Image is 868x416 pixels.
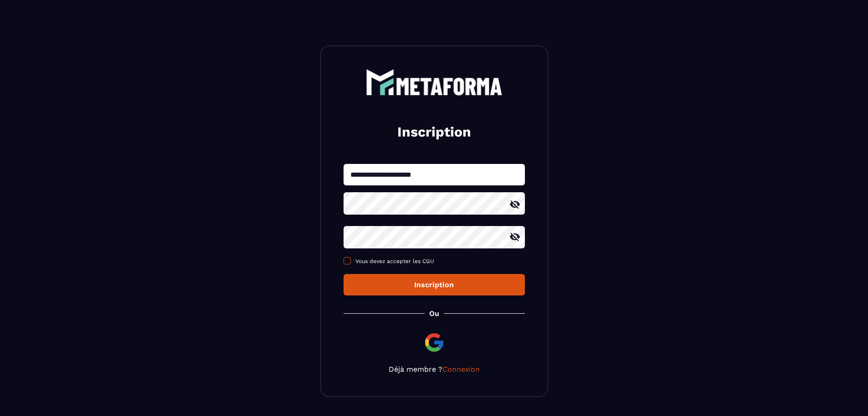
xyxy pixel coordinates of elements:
[355,258,434,264] span: Vous devez accepter les CGU
[423,332,445,353] img: google
[442,365,480,374] a: Connexion
[344,69,525,95] a: logo
[354,123,514,141] h2: Inscription
[429,309,439,318] p: Ou
[344,365,525,374] p: Déjà membre ?
[366,69,503,95] img: logo
[344,274,525,295] button: Inscription
[351,280,518,289] div: Inscription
